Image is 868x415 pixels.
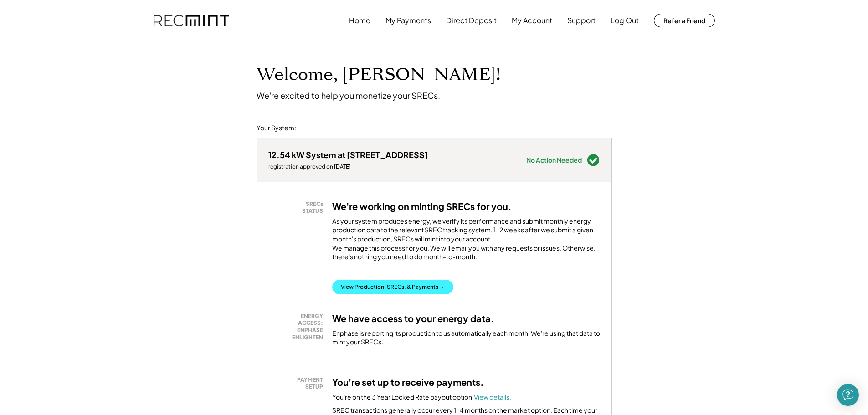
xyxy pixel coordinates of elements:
[837,384,859,406] div: Open Intercom Messenger
[273,376,323,390] div: PAYMENT SETUP
[526,157,582,163] div: No Action Needed
[332,280,453,294] button: View Production, SRECs, & Payments →
[349,11,370,30] button: Home
[385,11,431,30] button: My Payments
[512,11,552,30] button: My Account
[273,313,323,341] div: ENERGY ACCESS: ENPHASE ENLIGHTEN
[474,393,511,401] a: View details.
[332,329,600,347] div: Enphase is reporting its production to us automatically each month. We're using that data to mint...
[154,15,229,26] img: recmint-logotype%403x.png
[332,376,484,388] h3: You're set up to receive payments.
[567,11,596,30] button: Support
[332,393,511,402] div: You're on the 3 Year Locked Rate payout option.
[268,163,428,170] div: registration approved on [DATE]
[654,14,715,27] button: Refer a Friend
[257,64,501,86] h1: Welcome, [PERSON_NAME]!
[611,11,639,30] button: Log Out
[332,217,600,266] div: As your system produces energy, we verify its performance and submit monthly energy production da...
[257,90,440,101] div: We're excited to help you monetize your SRECs.
[273,200,323,215] div: SRECs STATUS
[332,313,494,324] h3: We have access to your energy data.
[446,11,497,30] button: Direct Deposit
[257,123,296,133] div: Your System:
[332,200,512,212] h3: We're working on minting SRECs for you.
[268,149,428,160] div: 12.54 kW System at [STREET_ADDRESS]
